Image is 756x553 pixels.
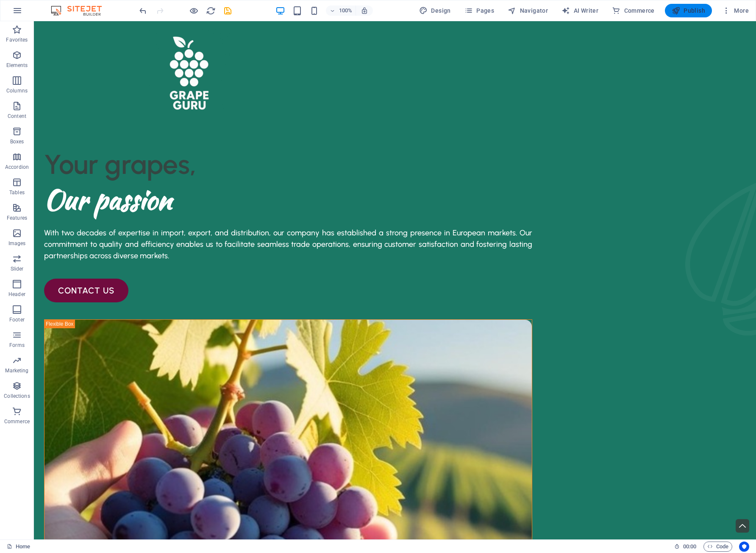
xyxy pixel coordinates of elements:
[5,164,29,170] p: Accordion
[9,189,25,196] p: Tables
[11,265,24,272] p: Slider
[683,542,696,552] span: 00 00
[558,4,602,17] button: AI Writer
[361,7,368,14] i: On resize automatically adjust zoom level to fit chosen device.
[206,6,216,16] i: Reload page
[189,6,199,16] button: Click here to leave preview mode and continue editing
[508,6,548,15] span: Navigator
[7,542,30,552] a: Click to cancel selection. Double-click to open Pages
[223,6,233,16] i: Save (Ctrl+S)
[689,543,690,550] span: :
[416,4,454,17] div: Design (Ctrl+Alt+Y)
[6,36,28,43] p: Favorites
[49,6,112,16] img: Editor Logo
[10,138,24,145] p: Boxes
[8,240,26,247] p: Images
[4,393,30,399] p: Collections
[461,4,498,17] button: Pages
[326,6,356,16] button: 100%
[609,4,658,17] button: Commerce
[6,87,28,94] p: Columns
[703,542,732,552] button: Code
[419,6,451,15] span: Design
[561,6,598,15] span: AI Writer
[138,6,148,16] i: Undo: Delete elements (Ctrl+Z)
[416,4,454,17] button: Design
[722,6,749,15] span: More
[9,316,25,323] p: Footer
[222,6,233,16] button: save
[138,6,148,16] button: undo
[7,215,27,221] p: Features
[707,542,728,552] span: Code
[4,418,30,425] p: Commerce
[719,4,752,17] button: More
[5,367,28,374] p: Marketing
[9,342,25,349] p: Forms
[8,113,26,120] p: Content
[6,62,28,69] p: Elements
[739,542,749,552] button: Usercentrics
[612,6,655,15] span: Commerce
[672,6,705,15] span: Publish
[504,4,551,17] button: Navigator
[665,4,712,17] button: Publish
[674,542,697,552] h6: Session time
[464,6,494,15] span: Pages
[206,6,216,16] button: reload
[8,291,25,298] p: Header
[339,6,352,16] h6: 100%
